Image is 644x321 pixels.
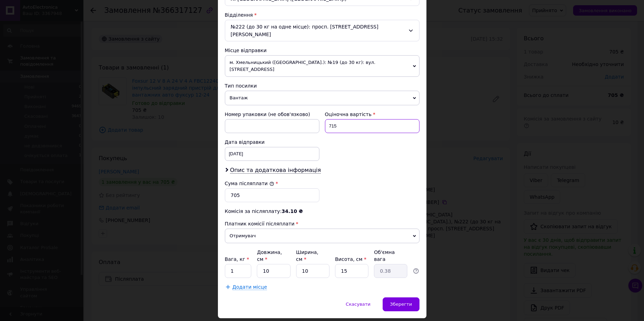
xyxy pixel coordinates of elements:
span: Опис та додаткова інформація [230,167,321,174]
span: м. Хмельницький ([GEOGRAPHIC_DATA].): №19 (до 30 кг): вул. [STREET_ADDRESS] [225,55,419,77]
div: Комісія за післяплату: [225,208,419,215]
div: №222 (до 30 кг на одне місце): просп. [STREET_ADDRESS][PERSON_NAME] [225,20,419,41]
label: Довжина, см [257,249,282,262]
div: Оціночна вартість [325,111,419,118]
label: Сума післяплати [225,181,274,186]
span: Місце відправки [225,48,267,53]
span: 34.10 ₴ [282,208,303,214]
div: Відділення [225,11,419,18]
span: Скасувати [346,302,370,307]
span: Тип посилки [225,83,257,89]
label: Висота, см [335,256,366,262]
div: Об'ємна вага [374,249,407,263]
div: Дата відправки [225,139,319,146]
span: Додати місце [233,284,267,290]
span: Платник комісії післяплати [225,221,295,227]
span: Зберегти [390,302,412,307]
label: Вага, кг [225,256,249,262]
span: Отримувач [225,229,419,243]
span: Вантаж [225,91,419,105]
label: Ширина, см [296,249,318,262]
div: Номер упаковки (не обов'язково) [225,111,319,118]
